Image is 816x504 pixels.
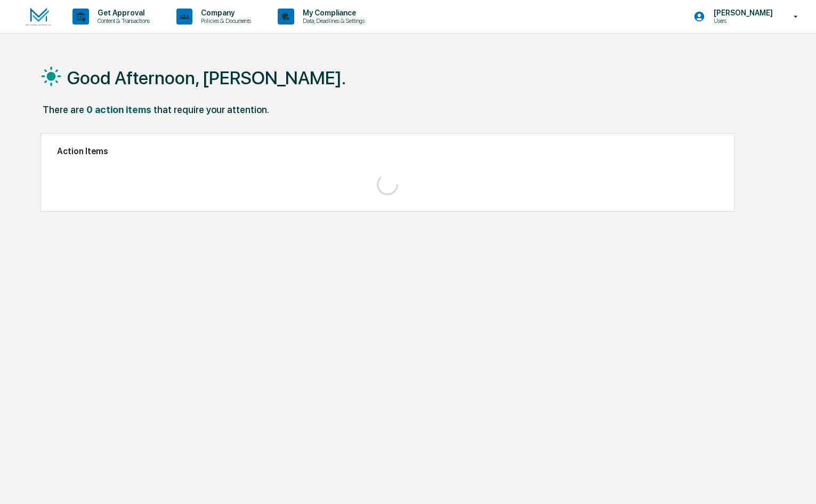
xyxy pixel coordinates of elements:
[192,17,256,25] p: Policies & Documents
[89,17,155,25] p: Content & Transactions
[43,104,84,115] div: There are
[153,104,269,115] div: that require your attention.
[705,17,778,25] p: Users
[89,9,155,17] p: Get Approval
[26,7,51,26] img: logo
[86,104,151,115] div: 0 action items
[705,9,778,17] p: [PERSON_NAME]
[294,9,370,17] p: My Compliance
[67,67,346,89] h1: Good Afternoon, [PERSON_NAME].
[294,17,370,25] p: Data, Deadlines & Settings
[192,9,256,17] p: Company
[57,146,718,156] h2: Action Items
